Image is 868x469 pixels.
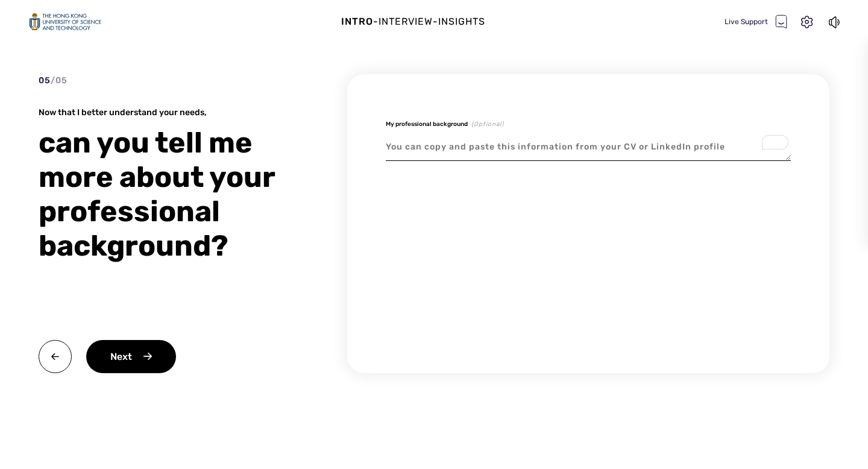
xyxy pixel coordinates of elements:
[86,340,176,373] div: Next
[39,340,72,373] img: back
[438,14,485,29] div: Insights
[471,121,504,128] span: (Optional)
[29,13,101,31] img: logo
[39,74,68,87] div: 05
[379,14,433,29] div: Interview
[39,107,292,118] div: Now that I better understand your needs,
[51,75,68,86] span: / 05
[373,14,379,29] div: -
[39,125,292,263] div: can you tell me more about your professional background?
[386,118,791,131] div: My professional background
[386,133,791,161] textarea: To enrich screen reader interactions, please activate Accessibility in Grammarly extension settings
[341,14,373,29] div: Intro
[433,14,438,29] div: -
[725,14,787,29] div: Live Support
